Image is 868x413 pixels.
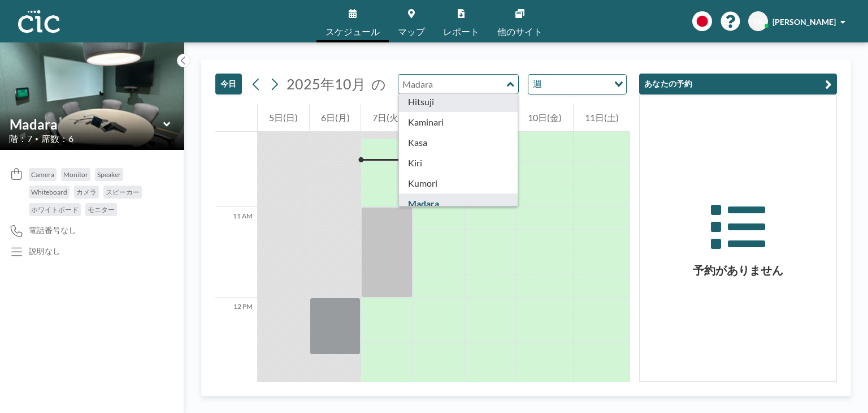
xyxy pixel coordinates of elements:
[325,27,380,36] span: スケジュール
[29,246,60,256] div: 説明なし
[399,173,518,193] div: Kumori
[753,16,763,27] span: TK
[18,10,60,33] img: organization-logo
[517,104,574,132] div: 10日(金)
[10,116,163,132] input: Madara
[31,205,79,214] span: ホワイトボード
[399,132,518,153] div: Kasa
[639,74,837,94] button: あなたの予約
[310,104,361,132] div: 6日(月)
[640,263,836,277] h3: 予約がありません
[531,77,544,92] span: 週
[258,104,309,132] div: 5日(日)
[63,170,88,179] span: Monitor
[31,170,54,179] span: Camera
[35,135,38,143] span: •
[76,188,97,196] span: カメラ
[399,112,518,132] div: Kaminari
[497,27,542,36] span: 他のサイト
[106,188,140,196] span: スピーカー
[528,75,626,94] div: Search for option
[399,193,518,214] div: Madara
[287,75,366,92] span: 2025年10月
[31,188,67,196] span: Whiteboard
[215,207,257,298] div: 11 AM
[443,27,479,36] span: レポート
[215,117,257,207] div: 10 AM
[545,77,607,92] input: Search for option
[88,205,115,214] span: モニター
[215,298,257,388] div: 12 PM
[371,75,386,93] span: の
[772,17,836,27] span: [PERSON_NAME]
[215,74,242,94] button: 今日
[97,170,121,179] span: Speaker
[398,75,507,93] input: Madara
[9,133,32,144] span: 階：7
[399,153,518,173] div: Kiri
[361,104,413,132] div: 7日(火)
[399,92,518,112] div: Hitsuji
[574,104,630,132] div: 11日(土)
[41,133,73,144] span: 席数：6
[29,225,76,235] span: 電話番号なし
[398,27,425,36] span: マップ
